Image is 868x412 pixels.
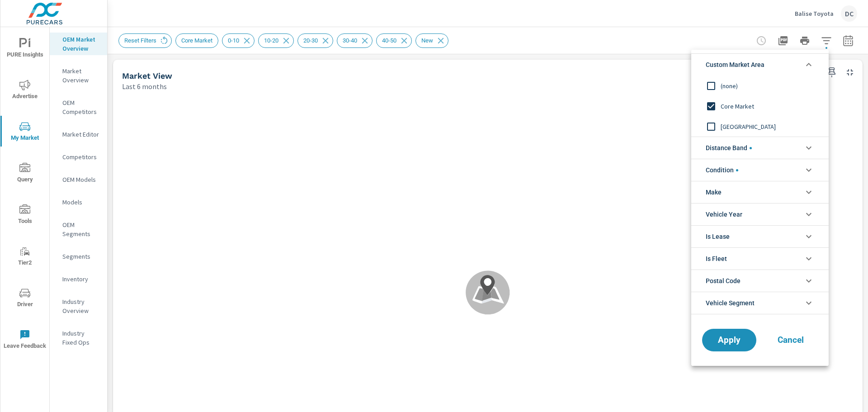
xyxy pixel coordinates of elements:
div: [GEOGRAPHIC_DATA] [691,116,827,137]
span: (none) [721,81,820,91]
span: Is Lease [706,226,730,247]
span: Make [706,181,722,203]
span: Vehicle Segment [706,292,755,314]
span: Custom Market Area [706,54,764,76]
span: Postal Code [706,270,741,292]
span: Condition [706,159,738,181]
span: Cancel [773,336,809,344]
span: Vehicle Year [706,204,742,225]
span: Distance Band [706,137,752,159]
button: Cancel [764,329,818,351]
button: Apply [702,329,756,351]
div: Core Market [691,96,827,116]
span: [GEOGRAPHIC_DATA] [721,121,820,132]
span: Is Fleet [706,248,727,270]
span: Core Market [721,101,820,112]
ul: filter options [691,50,829,318]
div: (none) [691,76,827,96]
span: Apply [711,336,747,344]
